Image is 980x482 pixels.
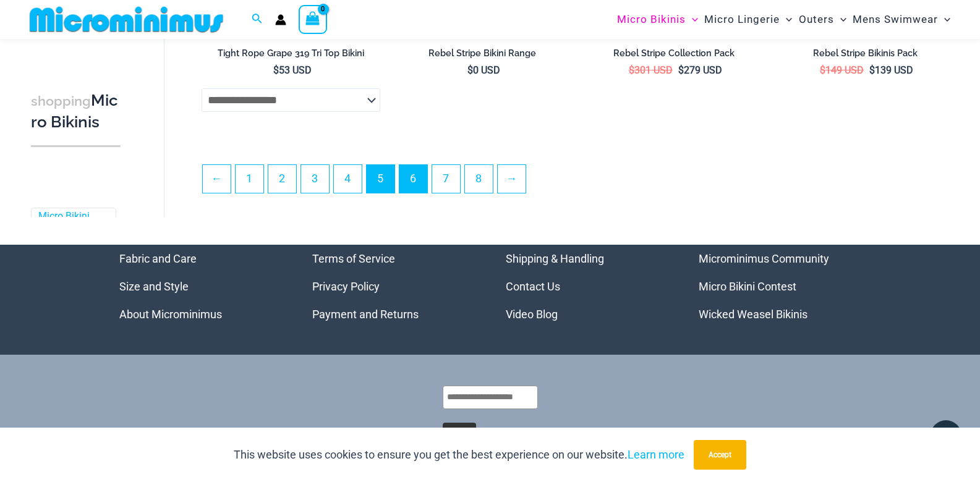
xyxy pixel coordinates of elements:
[203,165,231,193] a: ←
[299,5,327,33] a: View Shopping Cart, empty
[273,64,279,76] span: $
[614,4,701,35] a: Micro BikinisMenu ToggleMenu Toggle
[367,165,394,193] span: Page 5
[584,48,764,59] h2: Rebel Stripe Collection Pack
[704,4,780,35] span: Micro Lingerie
[465,165,493,193] a: Page 8
[498,165,526,193] a: →
[252,12,263,27] a: Search icon link
[301,165,329,193] a: Page 3
[701,4,795,35] a: Micro LingerieMenu ToggleMenu Toggle
[443,423,476,445] button: Submit
[393,48,572,64] a: Rebel Stripe Bikini Range
[312,280,380,293] a: Privacy Policy
[678,64,722,76] bdi: 279 USD
[629,64,634,76] span: $
[202,48,381,64] a: Tight Rope Grape 319 Tri Top Bikini
[820,64,825,76] span: $
[334,165,362,193] a: Page 4
[850,4,953,35] a: Mens SwimwearMenu ToggleMenu Toggle
[25,6,228,33] img: MM SHOP LOGO FLAT
[799,4,834,35] span: Outers
[119,308,222,321] a: About Microminimus
[678,64,684,76] span: $
[820,64,864,76] bdi: 149 USD
[273,64,312,76] bdi: 53 USD
[686,4,698,35] span: Menu Toggle
[467,64,473,76] span: $
[628,448,684,461] a: Learn more
[506,280,560,293] a: Contact Us
[506,245,668,328] nav: Menu
[629,64,673,76] bdi: 301 USD
[699,308,807,321] a: Wicked Weasel Bikinis
[312,245,475,328] aside: Footer Widget 2
[699,245,861,328] nav: Menu
[119,252,197,265] a: Fabric and Care
[506,252,604,265] a: Shipping & Handling
[202,164,955,200] nav: Product Pagination
[275,14,286,25] a: Account icon link
[506,245,668,328] aside: Footer Widget 3
[119,245,282,328] aside: Footer Widget 1
[236,165,263,193] a: Page 1
[699,245,861,328] aside: Footer Widget 4
[617,4,686,35] span: Micro Bikinis
[699,252,829,265] a: Microminimus Community
[796,4,850,35] a: OutersMenu ToggleMenu Toggle
[234,446,684,464] p: This website uses cookies to ensure you get the best experience on our website.
[119,245,282,328] nav: Menu
[432,165,460,193] a: Page 7
[393,48,572,59] h2: Rebel Stripe Bikini Range
[119,280,189,293] a: Size and Style
[399,165,427,193] a: Page 6
[312,245,475,328] nav: Menu
[775,48,955,64] a: Rebel Stripe Bikinis Pack
[506,308,558,321] a: Video Blog
[467,64,500,76] bdi: 0 USD
[31,90,121,133] h3: Micro Bikinis
[775,48,955,59] h2: Rebel Stripe Bikinis Pack
[38,210,106,236] a: Micro Bikini Tops
[31,93,91,109] span: shopping
[202,48,381,59] h2: Tight Rope Grape 319 Tri Top Bikini
[853,4,938,35] span: Mens Swimwear
[268,165,296,193] a: Page 2
[938,4,950,35] span: Menu Toggle
[584,48,764,64] a: Rebel Stripe Collection Pack
[869,64,875,76] span: $
[869,64,913,76] bdi: 139 USD
[699,280,796,293] a: Micro Bikini Contest
[312,308,419,321] a: Payment and Returns
[312,252,395,265] a: Terms of Service
[780,4,792,35] span: Menu Toggle
[612,2,955,37] nav: Site Navigation
[834,4,846,35] span: Menu Toggle
[694,440,746,470] button: Accept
